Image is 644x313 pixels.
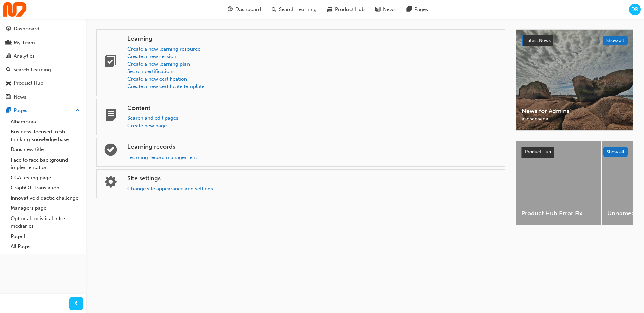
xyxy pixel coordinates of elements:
a: Product Hub Error Fix [516,141,601,225]
a: search-iconSearch Learning [266,3,322,16]
span: guage-icon [228,5,233,14]
a: Analytics [3,50,83,62]
span: News [383,6,396,13]
a: Create a new learning resource [127,46,200,52]
div: Pages [14,107,28,114]
a: Create a new certification [127,76,187,82]
span: learningrecord-icon [105,144,117,159]
a: pages-iconPages [401,3,433,16]
a: Dashboard [3,23,83,35]
h4: Learning records [127,143,499,151]
span: pages-icon [407,5,412,14]
span: search-icon [6,67,11,73]
span: learning-icon [105,55,117,70]
div: Analytics [14,52,35,60]
span: guage-icon [6,26,11,32]
span: people-icon [6,40,11,46]
button: DashboardMy TeamAnalyticsSearch LearningProduct HubNews [3,21,83,104]
span: Product Hub [335,6,365,13]
button: Show all [603,147,628,157]
span: car-icon [327,5,332,14]
button: Show all [603,36,628,45]
span: cogs-icon [105,176,117,191]
span: Latest News [525,38,551,43]
span: news-icon [6,94,11,100]
a: car-iconProduct Hub [322,3,370,16]
a: Search Learning [3,64,83,76]
a: news-iconNews [370,3,401,16]
div: News [14,93,26,101]
a: Dans new title [8,144,83,155]
a: Business-focused fresh-thinking knowledge base [8,127,83,144]
button: DR [629,4,641,15]
a: Latest NewsShow allNews for Adminsasdsadsada [516,29,633,131]
span: up-icon [75,106,80,115]
span: page-icon [105,109,117,124]
a: GGA testing page [8,173,83,183]
span: car-icon [6,80,11,86]
a: Face to face background implementation [8,155,83,173]
span: Dashboard [235,6,261,13]
div: Search Learning [13,66,51,74]
a: Product Hub [3,77,83,89]
span: Product Hub [525,149,551,155]
span: search-icon [272,5,276,14]
a: Product HubShow all [521,147,628,158]
div: Dashboard [14,25,39,33]
a: Search and edit pages [127,115,178,121]
a: guage-iconDashboard [222,3,266,16]
span: Search Learning [279,6,317,13]
span: News for Admins [522,107,628,115]
a: All Pages [8,241,83,252]
a: Search certifications [127,68,175,74]
span: pages-icon [6,108,11,114]
a: GraphQL Translation [8,183,83,193]
a: Page 1 [8,231,83,242]
span: asdsadsada [522,115,628,123]
a: Innovative didactic challenge [8,193,83,203]
a: Alhambraa [8,117,83,127]
a: Create a new certificate template [127,83,204,89]
span: Pages [414,6,428,13]
span: DR [631,6,638,13]
h4: Learning [127,35,499,43]
a: Create a new session [127,53,176,59]
button: Pages [3,104,83,117]
h4: Site settings [127,175,499,182]
a: My Team [3,37,83,49]
a: Create a new learning plan [127,61,190,67]
a: Latest NewsShow all [522,35,628,46]
a: Learning record management [127,154,197,160]
h4: Content [127,105,499,112]
a: Change site appearance and settings [127,186,213,192]
div: Product Hub [14,79,43,87]
span: news-icon [375,5,380,14]
img: Trak [3,2,27,17]
span: prev-icon [74,300,79,308]
span: chart-icon [6,53,11,59]
a: Managers page [8,203,83,213]
div: My Team [14,39,35,47]
span: Product Hub Error Fix [521,210,596,217]
a: Create new page [127,123,167,129]
a: News [3,91,83,103]
a: Optional logistical info-mediaries [8,213,83,231]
